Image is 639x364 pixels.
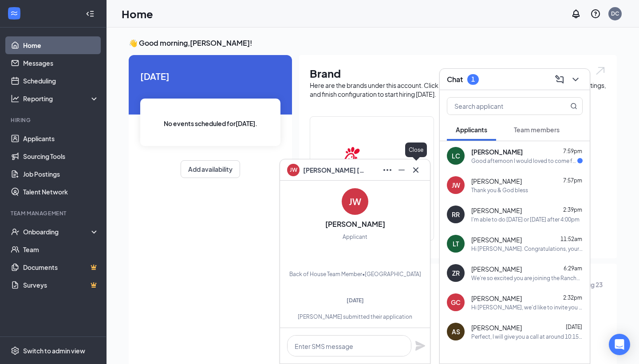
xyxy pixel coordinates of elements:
div: Hi [PERSON_NAME], we'd like to invite you to a meeting with [DEMOGRAPHIC_DATA]-fil-A for Back of ... [471,304,583,311]
div: JW [452,181,460,190]
span: 11:52am [560,236,582,242]
svg: Ellipses [382,165,393,175]
div: Switch to admin view [23,346,85,355]
a: Scheduling [23,72,99,90]
div: Close [405,142,427,157]
div: AS [452,327,460,336]
div: LT [453,239,459,248]
a: Applicants [23,130,99,147]
svg: Settings [11,346,20,355]
button: Add availability [181,160,240,178]
div: [PERSON_NAME] submitted their application [288,313,422,320]
span: 6:29am [564,265,582,272]
div: Here are the brands under this account. Click into a brand to see your locations, managers, job p... [310,81,606,99]
svg: UserCheck [11,227,20,236]
svg: WorkstreamLogo [10,9,19,18]
span: [PERSON_NAME] [471,294,522,303]
svg: Plane [415,340,426,351]
div: Team Management [11,210,97,217]
svg: ComposeMessage [554,74,565,85]
h3: [PERSON_NAME] [325,219,385,229]
img: Chick-fil-A [343,131,400,188]
a: Home [23,36,99,54]
div: 1 [471,75,475,83]
svg: Analysis [11,94,20,103]
span: Team members [514,126,560,134]
a: Job Postings [23,165,99,183]
div: Thank you & God bless [471,186,528,194]
span: [PERSON_NAME] [471,147,523,156]
div: Reporting [23,94,99,103]
div: We're so excited you are joining the Rancho Cucamonga [DEMOGRAPHIC_DATA]-fil-Ateam ! Do you know ... [471,274,583,282]
svg: ChevronDown [570,74,581,85]
img: open.6027fd2a22e1237b5b06.svg [595,66,606,76]
button: ChevronDown [568,72,583,87]
a: Messages [23,54,99,72]
span: [PERSON_NAME] [471,206,522,215]
div: JW [349,195,361,208]
div: Back of House Team Member • [GEOGRAPHIC_DATA] [289,270,421,279]
div: Hiring [11,116,97,124]
div: Perfect, I will give you a call at around 10:15am! [471,333,583,340]
div: I'm able to do [DATE] or [DATE] after 4:00pm [471,216,580,223]
a: DocumentsCrown [23,258,99,276]
span: 2:39pm [563,206,582,213]
span: [DATE] [566,324,582,330]
svg: Notifications [571,8,581,19]
button: Minimize [394,163,409,177]
a: Sourcing Tools [23,147,99,165]
div: Good afternoon I would loved to come for the meeting to [DATE] but thing is I work and with job i... [471,157,577,165]
span: [PERSON_NAME] [471,323,522,332]
span: 2:32pm [563,294,582,301]
div: Hi [PERSON_NAME]. Congratulations, your meeting with [DEMOGRAPHIC_DATA]-fil-A for Front of House ... [471,245,583,253]
a: SurveysCrown [23,276,99,294]
button: ComposeMessage [552,72,567,87]
span: No events scheduled for [DATE] . [164,119,257,128]
button: Cross [409,163,423,177]
span: [DATE] [347,297,364,304]
svg: Cross [410,165,421,175]
button: Ellipses [380,163,394,177]
span: [DATE] [140,69,280,83]
svg: Collapse [86,9,95,18]
span: [PERSON_NAME] [471,265,522,273]
h1: Home [122,6,153,21]
svg: Minimize [396,165,407,175]
span: Applicants [456,126,487,134]
div: GC [451,298,461,307]
svg: QuestionInfo [590,8,601,19]
span: 7:59pm [563,148,582,154]
div: RR [452,210,460,219]
div: Applicant [343,233,367,241]
div: Onboarding [23,227,91,236]
div: LC [452,151,460,160]
span: [PERSON_NAME] [471,177,522,186]
span: 7:57pm [563,177,582,184]
svg: MagnifyingGlass [570,103,577,110]
div: DC [611,10,619,17]
input: Search applicant [447,98,552,115]
h3: 👋 Good morning, [PERSON_NAME] ! [129,38,617,48]
h1: Brand [310,66,606,81]
h3: Chat [447,75,463,84]
a: Team [23,241,99,258]
div: ZR [452,269,460,277]
a: Talent Network [23,183,99,201]
span: [PERSON_NAME] [PERSON_NAME] [303,165,365,175]
span: [PERSON_NAME] [471,235,522,244]
div: Open Intercom Messenger [609,334,630,355]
